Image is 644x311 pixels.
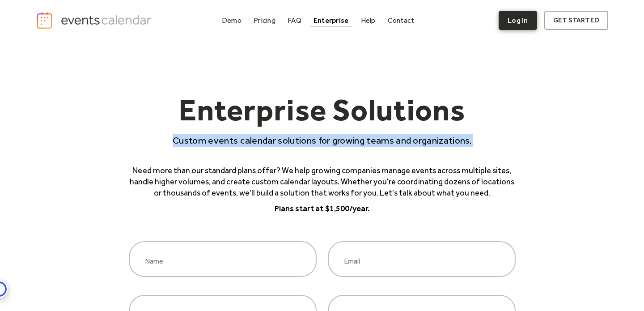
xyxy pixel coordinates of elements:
[222,18,241,23] div: Demo
[36,11,154,30] a: home
[357,14,379,26] a: Help
[361,18,376,23] div: Help
[388,18,415,23] div: Contact
[499,11,537,30] a: Log In
[129,203,516,214] p: Plans start at $1,500/year.
[129,165,516,199] p: Need more than our standard plans offer? We help growing companies manage events across multiple ...
[288,18,301,23] div: FAQ
[284,14,305,26] a: FAQ
[218,14,245,26] a: Demo
[544,11,608,30] a: get started
[250,14,279,26] a: Pricing
[314,18,348,23] div: Enterprise
[384,14,418,26] a: Contact
[310,14,352,26] a: Enterprise
[254,18,275,23] div: Pricing
[129,94,516,134] h1: Enterprise Solutions
[129,134,516,147] p: Custom events calendar solutions for growing teams and organizations.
